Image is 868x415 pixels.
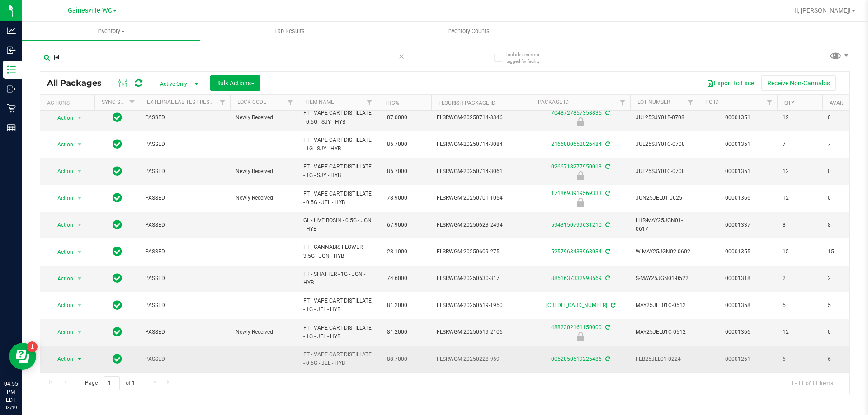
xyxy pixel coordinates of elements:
[437,113,525,122] span: FLSRWGM-20250714-3346
[303,243,372,260] span: FT - CANNABIS FLOWER - 3.5G - JGN - HYB
[398,51,405,62] span: Clear
[784,100,794,106] a: Qty
[604,163,610,170] span: Sync from Compliance System
[384,100,399,106] a: THC%
[604,356,610,362] span: Sync from Compliance System
[236,113,292,122] span: Newly Received
[49,299,74,312] span: Action
[283,95,298,110] a: Filter
[113,353,122,365] span: In Sync
[382,165,412,178] span: 85.7000
[828,167,862,176] span: 0
[7,46,16,55] inline-svg: Inbound
[382,353,412,366] span: 88.7000
[604,141,610,147] span: Sync from Compliance System
[40,51,409,64] input: Search Package ID, Item Name, SKU, Lot or Part Number...
[551,141,602,147] a: 2166080552026484
[74,192,85,205] span: select
[7,123,16,132] inline-svg: Reports
[783,167,817,176] span: 12
[74,112,85,124] span: select
[636,167,693,176] span: JUL25SJY01C-0708
[551,324,602,331] a: 4882302161150000
[783,301,817,310] span: 5
[551,222,602,228] a: 5943150799631210
[147,99,218,105] a: External Lab Test Result
[4,380,18,404] p: 04:55 PM EDT
[382,272,412,285] span: 74.6000
[783,113,817,122] span: 12
[828,274,862,283] span: 2
[145,194,225,202] span: PASSED
[362,95,377,110] a: Filter
[725,141,750,147] a: 00001351
[113,219,122,231] span: In Sync
[77,376,142,390] span: Page of 1
[551,356,602,362] a: 0052050519225486
[551,275,602,281] a: 8851637332998569
[27,341,38,352] iframe: Resource center unread badge
[303,136,372,153] span: FT - VAPE CART DISTILLATE - 1G - SJY - HYB
[47,100,91,106] div: Actions
[216,79,255,87] span: Bulk Actions
[49,112,74,124] span: Action
[236,167,292,176] span: Newly Received
[382,219,412,232] span: 67.9000
[615,95,630,110] a: Filter
[379,22,557,41] a: Inventory Counts
[437,247,525,256] span: FLSRWGM-20250609-275
[113,245,122,258] span: In Sync
[725,302,750,308] a: 00001358
[437,301,525,310] span: FLSRWGM-20250519-1950
[437,274,525,283] span: FLSRWGM-20250530-317
[7,104,16,113] inline-svg: Retail
[382,191,412,205] span: 78.9000
[828,355,862,364] span: 6
[104,376,120,390] input: 1
[303,190,372,207] span: FT - VAPE CART DISTILLATE - 0.5G - JEL - HYB
[382,299,412,312] span: 81.2000
[382,245,412,258] span: 28.1000
[725,168,750,174] a: 00001351
[551,248,602,255] a: 5257963433968034
[604,324,610,331] span: Sync from Compliance System
[609,302,615,308] span: Sync from Compliance System
[683,95,698,110] a: Filter
[49,272,74,285] span: Action
[725,275,750,281] a: 00001318
[792,7,851,14] span: Hi, [PERSON_NAME]!
[382,111,412,124] span: 87.0000
[236,194,292,202] span: Newly Received
[828,328,862,336] span: 0
[783,328,817,336] span: 12
[529,198,632,207] div: Newly Received
[725,114,750,121] a: 00001351
[49,326,74,339] span: Action
[551,163,602,170] a: 0266718277950013
[636,247,693,256] span: W-MAY25JGN02-0602
[604,222,610,228] span: Sync from Compliance System
[74,326,85,339] span: select
[828,247,862,256] span: 15
[636,216,693,233] span: LHR-MAY25JGN01-0617
[125,95,140,110] a: Filter
[49,138,74,151] span: Action
[215,95,230,110] a: Filter
[783,355,817,364] span: 6
[783,376,840,390] span: 1 - 11 of 11 items
[74,299,85,312] span: select
[74,353,85,365] span: select
[604,110,610,116] span: Sync from Compliance System
[437,194,525,202] span: FLSRWGM-20250701-1054
[636,328,693,336] span: MAY25JEL01C-0512
[636,113,693,122] span: JUL25SJY01B-0708
[551,110,602,116] a: 7048727857358835
[303,297,372,314] span: FT - VAPE CART DISTILLATE - 1G - JEL - HYB
[529,171,632,180] div: Newly Received
[828,194,862,202] span: 0
[49,353,74,365] span: Action
[303,270,372,287] span: FT - SHATTER - 1G - JGN - HYB
[113,191,122,204] span: In Sync
[303,109,372,126] span: FT - VAPE CART DISTILLATE - 0.5G - SJY - HYB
